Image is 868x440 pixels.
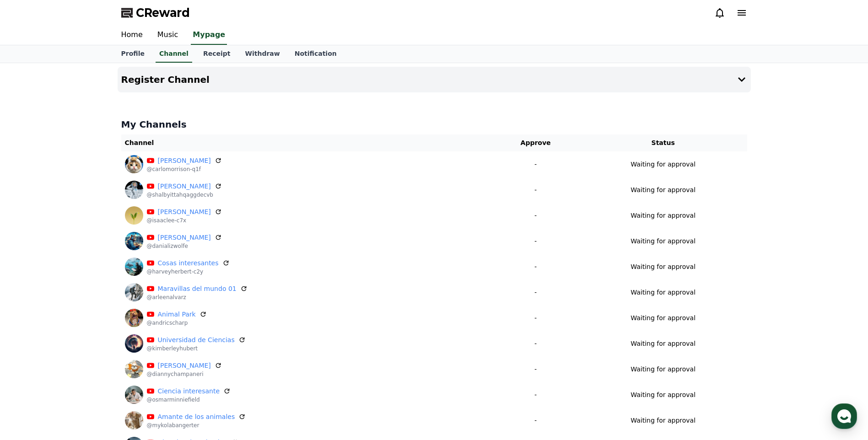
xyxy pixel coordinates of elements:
[496,185,576,195] p: -
[158,156,211,166] a: [PERSON_NAME]
[125,155,143,173] img: Carlo Morrison
[125,181,143,199] img: Shalby Ittah
[121,118,747,131] h4: My Channels
[147,268,230,275] p: @harveyherbert-c2y
[118,67,751,92] button: Register Channel
[147,345,246,352] p: @kimberleyhubert
[147,396,231,403] p: @osmarminniefield
[147,217,222,224] p: @isaaclee-c7x
[496,313,576,323] p: -
[631,211,695,220] p: Waiting for approval
[631,288,695,297] p: Waiting for approval
[158,412,235,422] a: Amante de los animales
[158,207,211,217] a: [PERSON_NAME]
[158,258,219,268] a: Cosas interesantes
[631,236,695,246] p: Waiting for approval
[631,160,695,169] p: Waiting for approval
[631,313,695,323] p: Waiting for approval
[125,411,143,429] img: Amante de los animales
[121,5,190,20] a: CReward
[121,134,492,151] th: Channel
[125,283,143,301] img: Maravillas del mundo 01
[496,211,576,220] p: -
[125,360,143,378] img: Dianny Champaneri
[191,26,227,45] a: Mypage
[579,134,747,151] th: Status
[147,166,222,173] p: @carlomorrison-q1f
[496,160,576,169] p: -
[496,262,576,272] p: -
[147,191,222,199] p: @shalbyittahqaggdecvb
[196,45,238,63] a: Receipt
[125,386,143,404] img: Ciencia interesante
[125,206,143,225] img: Isaac Lee
[125,232,143,250] img: Danializ Wolfe
[496,236,576,246] p: -
[287,45,344,63] a: Notification
[125,258,143,276] img: Cosas interesantes
[158,233,211,242] a: [PERSON_NAME]
[158,284,237,294] a: Maravillas del mundo 01
[496,339,576,349] p: -
[147,319,207,327] p: @andricscharp
[147,370,222,378] p: @diannychampaneri
[158,310,196,319] a: Animal Park
[147,242,222,250] p: @danializwolfe
[492,134,579,151] th: Approve
[147,422,246,429] p: @mykolabangerter
[158,361,211,370] a: [PERSON_NAME]
[114,26,150,45] a: Home
[631,365,695,374] p: Waiting for approval
[496,416,576,425] p: -
[125,309,143,327] img: Animal Park
[147,294,248,301] p: @arleenalvarz
[158,386,220,396] a: Ciencia interesante
[631,416,695,425] p: Waiting for approval
[631,185,695,195] p: Waiting for approval
[496,390,576,400] p: -
[631,262,695,272] p: Waiting for approval
[114,45,152,63] a: Profile
[631,339,695,349] p: Waiting for approval
[496,365,576,374] p: -
[158,335,235,345] a: Universidad de Ciencias
[156,45,192,63] a: Channel
[237,45,287,63] a: Withdraw
[150,26,186,45] a: Music
[631,390,695,400] p: Waiting for approval
[496,288,576,297] p: -
[121,75,210,85] h4: Register Channel
[158,182,211,191] a: [PERSON_NAME]
[136,5,190,20] span: CReward
[125,334,143,353] img: Universidad de Ciencias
